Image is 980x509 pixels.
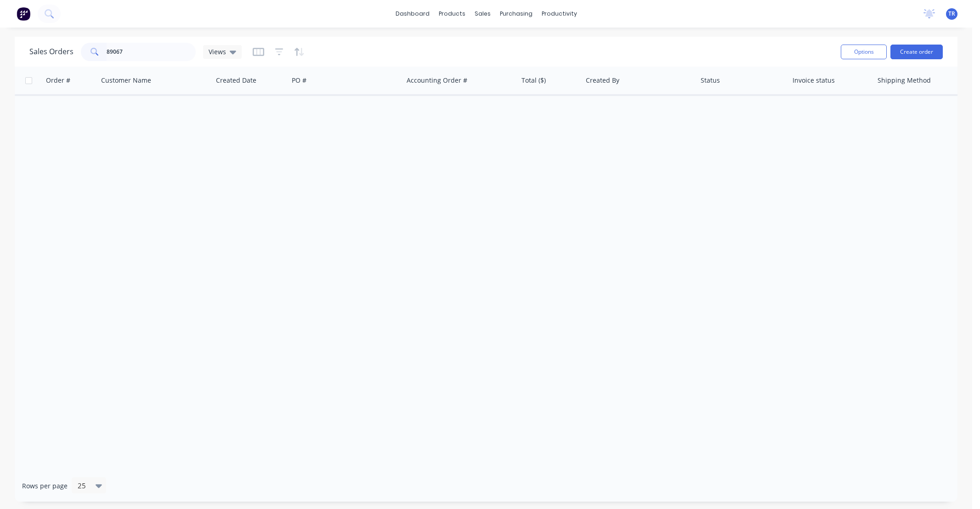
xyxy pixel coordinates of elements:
div: products [434,7,470,21]
div: Created Date [216,76,256,85]
span: TR [948,10,955,18]
div: Total ($) [521,76,546,85]
div: Customer Name [101,76,151,85]
div: Order # [46,76,70,85]
a: dashboard [391,7,434,21]
span: Rows per page [22,481,68,491]
button: Create order [890,45,943,59]
div: purchasing [495,7,537,21]
div: Invoice status [793,76,835,85]
span: Views [209,47,226,57]
div: productivity [537,7,582,21]
div: Created By [586,76,619,85]
div: Shipping Method [878,76,931,85]
div: Accounting Order # [407,76,467,85]
h1: Sales Orders [29,47,74,56]
button: Options [841,45,887,59]
div: sales [470,7,495,21]
div: Status [701,76,720,85]
img: Factory [17,7,30,21]
div: PO # [292,76,306,85]
input: Search... [107,43,196,61]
